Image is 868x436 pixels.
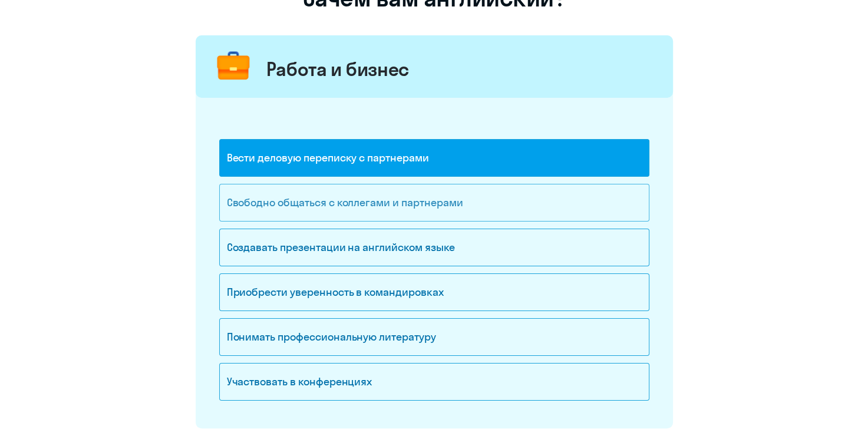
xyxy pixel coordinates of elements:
div: Вести деловую переписку с партнерами [219,139,649,177]
div: Участвовать в конференциях [219,363,649,401]
div: Понимать профессиональную литературу [219,318,649,356]
div: Приобрести уверенность в командировках [219,273,649,311]
div: Создавать презентации на английском языке [219,229,649,266]
div: Свободно общаться с коллегами и партнерами [219,184,649,222]
div: Работа и бизнес [266,57,410,81]
img: briefcase.png [212,45,255,88]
